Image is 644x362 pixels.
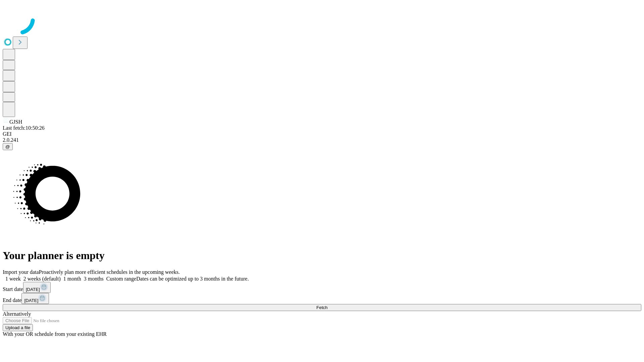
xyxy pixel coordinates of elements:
[3,143,13,150] button: @
[3,125,45,131] span: Last fetch: 10:50:26
[24,298,38,303] span: [DATE]
[9,119,22,125] span: GJSH
[23,276,61,282] span: 2 weeks (default)
[84,276,104,282] span: 3 months
[5,144,10,149] span: @
[63,276,81,282] span: 1 month
[3,269,39,275] span: Import your data
[3,304,641,311] button: Fetch
[3,137,641,143] div: 2.0.241
[3,249,641,262] h1: Your planner is empty
[3,131,641,137] div: GEI
[316,305,327,310] span: Fetch
[106,276,136,282] span: Custom range
[3,331,107,337] span: With your OR schedule from your existing EHR
[26,287,40,292] span: [DATE]
[5,276,21,282] span: 1 week
[136,276,249,282] span: Dates can be optimized up to 3 months in the future.
[39,269,180,275] span: Proactively plan more efficient schedules in the upcoming weeks.
[3,282,641,293] div: Start date
[23,282,51,293] button: [DATE]
[3,293,641,304] div: End date
[3,311,31,317] span: Alternatively
[21,293,49,304] button: [DATE]
[3,324,33,331] button: Upload a file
